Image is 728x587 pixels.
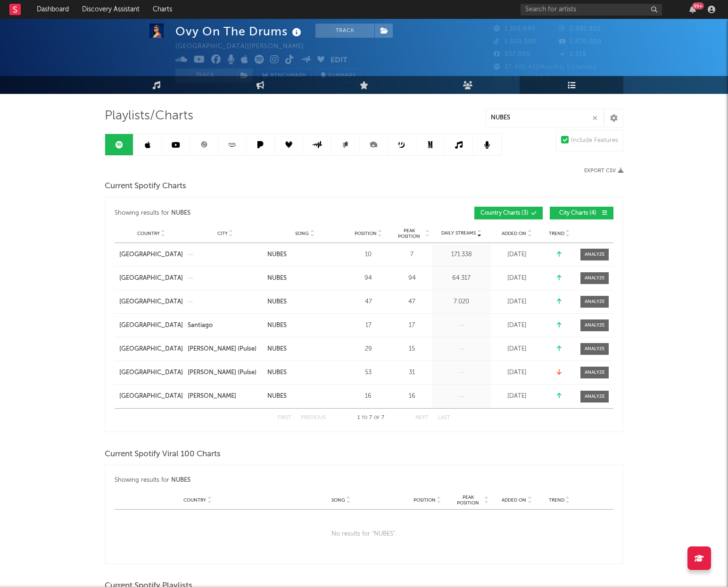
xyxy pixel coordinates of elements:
[347,297,389,307] div: 47
[347,344,389,354] div: 29
[494,64,596,70] span: 37.405.411 Monthly Listeners
[267,274,287,283] div: NUBES
[556,210,599,216] span: City Charts ( 4 )
[434,274,488,283] div: 64.317
[584,168,623,174] button: Export CSV
[692,2,704,9] div: 99 +
[119,250,183,260] a: [GEOGRAPHIC_DATA]
[267,344,342,354] a: NUBES
[267,392,287,401] div: NUBES
[550,207,613,219] button: City Charts(4)
[347,274,389,283] div: 94
[362,416,367,420] span: to
[374,416,380,420] span: of
[267,368,287,377] div: NUBES
[119,321,183,330] a: [GEOGRAPHIC_DATA]
[271,70,306,82] span: Benchmark
[171,475,190,486] div: NUBES
[119,368,183,377] a: [GEOGRAPHIC_DATA]
[347,250,389,260] div: 10
[394,321,430,330] div: 17
[347,392,389,401] div: 16
[441,230,476,237] span: Daily Streams
[486,109,604,127] input: Search Playlists/Charts
[267,274,342,283] a: NUBES
[119,297,183,307] a: [GEOGRAPHIC_DATA]
[394,368,430,377] div: 31
[115,207,364,219] div: Showing results for
[183,497,206,503] span: Country
[493,250,540,260] div: [DATE]
[188,368,256,377] div: [PERSON_NAME] (Pulse)
[267,297,342,307] a: NUBES
[331,55,347,67] button: Edit
[414,497,436,503] span: Position
[171,208,190,219] div: NUBES
[119,274,183,283] a: [GEOGRAPHIC_DATA]
[453,495,483,506] span: Peak Position
[480,210,529,216] span: Country Charts ( 3 )
[267,297,287,307] div: NUBES
[115,510,613,559] div: No results for " NUBES ".
[119,392,183,401] a: [GEOGRAPHIC_DATA]
[394,297,430,307] div: 47
[175,24,304,39] div: Ovy On The Drums
[494,39,537,45] span: 1.500.000
[328,73,356,78] span: Summary
[175,41,315,52] div: [GEOGRAPHIC_DATA] | [PERSON_NAME]
[434,297,488,307] div: 7.020
[175,68,234,83] button: Track
[559,39,602,45] span: 1.470.000
[105,181,186,192] span: Current Spotify Charts
[331,497,345,503] span: Song
[345,412,397,424] div: 1 7 7
[267,368,342,377] a: NUBES
[502,497,526,503] span: Added On
[474,207,543,219] button: Country Charts(3)
[493,297,540,307] div: [DATE]
[571,135,618,146] div: Include Features
[394,228,424,239] span: Peak Position
[188,392,263,401] a: [PERSON_NAME]
[267,321,342,330] a: NUBES
[267,392,342,401] a: NUBES
[549,231,564,236] span: Trend
[347,321,389,330] div: 17
[434,250,488,260] div: 171.338
[689,6,696,13] button: 99+
[119,344,183,354] div: [GEOGRAPHIC_DATA]
[521,4,662,16] input: Search for artists
[355,231,377,236] span: Position
[549,497,564,503] span: Trend
[493,368,540,377] div: [DATE]
[502,231,526,236] span: Added On
[494,26,536,32] span: 1.355.940
[494,51,530,58] span: 337.000
[394,344,430,354] div: 15
[257,68,312,83] a: Benchmark
[316,68,361,83] button: Summary
[267,321,287,330] div: NUBES
[394,250,430,260] div: 7
[493,392,540,401] div: [DATE]
[415,415,429,420] button: Next
[347,368,389,377] div: 53
[493,321,540,330] div: [DATE]
[394,274,430,283] div: 94
[267,344,287,354] div: NUBES
[559,26,601,32] span: 2.081.991
[115,475,364,486] div: Showing results for
[217,231,228,236] span: City
[188,321,263,330] a: Santiago
[493,344,540,354] div: [DATE]
[301,415,326,420] button: Previous
[278,415,291,420] button: First
[105,110,193,122] span: Playlists/Charts
[188,321,213,330] div: Santiago
[105,449,221,460] span: Current Spotify Viral 100 Charts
